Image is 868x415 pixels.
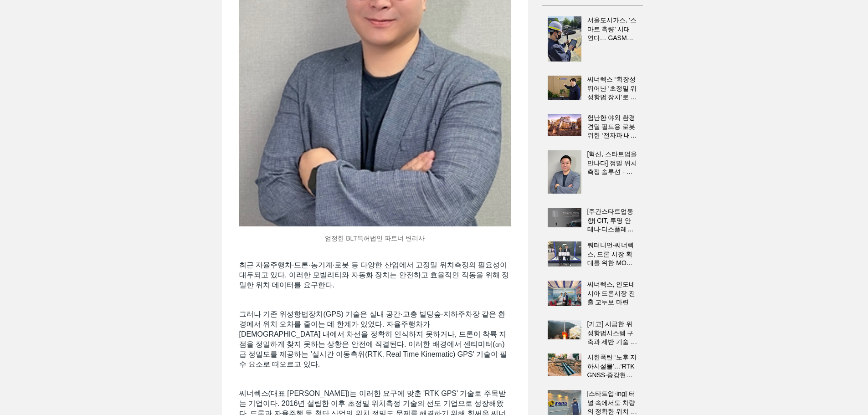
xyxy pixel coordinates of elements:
h2: 씨너렉스, 인도네시아 드론시장 진출 교두보 마련 [587,280,637,307]
a: [혁신, 스타트업을 만나다] 정밀 위치측정 솔루션 - 씨너렉스 [587,150,637,180]
h2: 씨너렉스 “확장성 뛰어난 ‘초정밀 위성항법 장치’로 자율주행 시대 맞이할 것” [587,75,637,102]
span: 그러나 기존 위성항법장치(GPS) 기술은 실내 공간·고층 빌딩숲·지하주차장 같은 환경에서 위치 오차를 줄이는 데 한계가 있었다. 자율주행차가 [DEMOGRAPHIC_DATA]... [239,310,508,368]
a: 씨너렉스, 인도네시아 드론시장 진출 교두보 마련 [587,280,637,311]
a: 험난한 야외 환경 견딜 필드용 로봇 위한 ‘전자파 내성 센서’ 개발 [587,113,637,144]
span: 최근 자율주행차·드론·농기계·로봇 등 다양한 산업에서 고정밀 위치측정의 필요성이 대두되고 있다. 이러한 모빌리티와 자동화 장치는 안전하고 효율적인 작동을 위해 정밀한 위치 데... [239,261,509,289]
h2: [기고] 시급한 위성항법시스템 구축과 제반 기술 경쟁력 강화 [587,320,637,347]
img: 씨너렉스 “확장성 뛰어난 ‘초정밀 위성항법 장치’로 자율주행 시대 맞이할 것” [548,76,581,100]
h2: 서울도시가스, ‘스마트 측량’ 시대 연다… GASMAP 기능 통합 완료 [587,16,637,43]
img: 씨너렉스, 인도네시아 드론시장 진출 교두보 마련 [548,281,581,306]
a: 서울도시가스, ‘스마트 측량’ 시대 연다… GASMAP 기능 통합 완료 [587,16,637,46]
h2: 험난한 야외 환경 견딜 필드용 로봇 위한 ‘전자파 내성 센서’ 개발 [587,113,637,140]
h2: 쿼터니언-씨너렉스, 드론 시장 확대를 위한 MOU 체결 [587,241,637,268]
img: [기고] 시급한 위성항법시스템 구축과 제반 기술 경쟁력 강화 [548,320,581,339]
a: 시한폭탄 ‘노후 지하시설물’…‘RTK GNSS·증강현실’로 관리 [587,353,637,384]
a: [기고] 시급한 위성항법시스템 구축과 제반 기술 경쟁력 강화 [587,320,637,350]
a: 씨너렉스 “확장성 뛰어난 ‘초정밀 위성항법 장치’로 자율주행 시대 맞이할 것” [587,75,637,106]
h2: [주간스타트업동향] CIT, 투명 안테나·디스플레이 CES 2025 혁신상 수상 外 [587,207,637,234]
h2: [혁신, 스타트업을 만나다] 정밀 위치측정 솔루션 - 씨너렉스 [587,150,637,177]
img: 시한폭탄 ‘노후 지하시설물’…‘RTK GNSS·증강현실’로 관리 [548,354,581,376]
a: 쿼터니언-씨너렉스, 드론 시장 확대를 위한 MOU 체결 [587,241,637,272]
span: 엄정한 BLT특허법인 파트너 변리사 [325,235,424,242]
img: [주간스타트업동향] CIT, 투명 안테나·디스플레이 CES 2025 혁신상 수상 外 [548,208,581,227]
h2: 시한폭탄 ‘노후 지하시설물’…‘RTK GNSS·증강현실’로 관리 [587,353,637,380]
img: 쿼터니언-씨너렉스, 드론 시장 확대를 위한 MOU 체결 [548,241,581,266]
img: [혁신, 스타트업을 만나다] 정밀 위치측정 솔루션 - 씨너렉스 [548,150,581,194]
img: 서울도시가스, ‘스마트 측량’ 시대 연다… GASMAP 기능 통합 완료 [548,16,581,61]
a: [주간스타트업동향] CIT, 투명 안테나·디스플레이 CES 2025 혁신상 수상 外 [587,207,637,238]
img: 험난한 야외 환경 견딜 필드용 로봇 위한 ‘전자파 내성 센서’ 개발 [548,114,581,136]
